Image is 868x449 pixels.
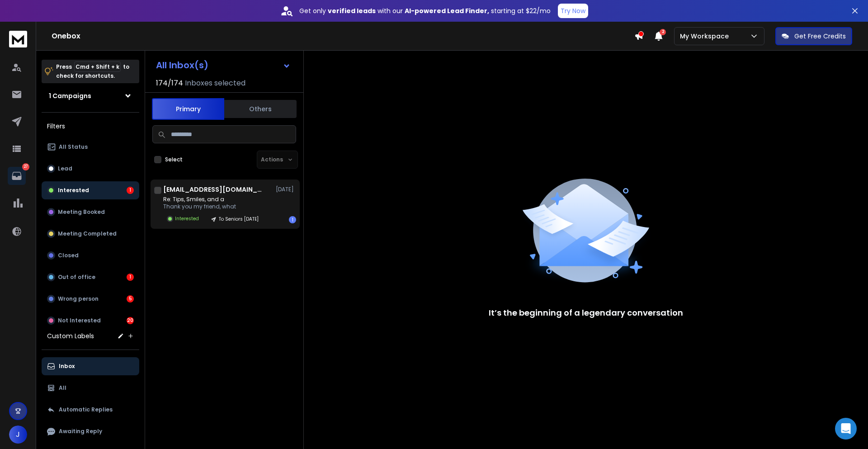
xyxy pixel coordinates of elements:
[58,230,117,237] p: Meeting Completed
[9,425,27,444] button: J
[127,274,134,281] div: 1
[56,62,129,80] p: Press to check for shortcuts.
[163,203,264,210] p: Thank you my friend, what
[149,56,298,74] button: All Inbox(s)
[42,422,139,440] button: Awaiting Reply
[127,187,134,194] div: 1
[42,203,139,221] button: Meeting Booked
[276,186,296,193] p: [DATE]
[42,120,139,132] h3: Filters
[59,428,102,435] p: Awaiting Reply
[185,78,245,89] h3: Inboxes selected
[224,99,297,119] button: Others
[74,61,121,72] span: Cmd + Shift + k
[42,246,139,265] button: Closed
[156,78,183,89] span: 174 / 174
[58,295,99,302] p: Wrong person
[42,225,139,243] button: Meeting Completed
[42,401,139,419] button: Automatic Replies
[42,290,139,308] button: Wrong person5
[163,196,264,203] p: Re: Tips, Smiles, and a
[58,187,89,194] p: Interested
[58,252,79,259] p: Closed
[9,31,27,47] img: logo
[558,4,588,18] button: Try Now
[775,27,852,45] button: Get Free Credits
[42,268,139,286] button: Out of office1
[49,91,91,100] h1: 1 Campaigns
[42,160,139,178] button: Lead
[58,208,105,216] p: Meeting Booked
[405,6,489,15] strong: AI-powered Lead Finder,
[22,163,29,170] p: 27
[58,165,72,172] p: Lead
[328,6,376,15] strong: verified leads
[156,61,208,70] h1: All Inbox(s)
[42,138,139,156] button: All Status
[59,406,113,413] p: Automatic Replies
[47,331,94,340] h3: Custom Labels
[289,216,296,223] div: 1
[42,357,139,375] button: Inbox
[42,181,139,199] button: Interested1
[58,274,95,281] p: Out of office
[561,6,585,15] p: Try Now
[219,216,259,222] p: To Seniors [DATE]
[127,317,134,324] div: 20
[52,31,634,42] h1: Onebox
[59,363,75,370] p: Inbox
[175,215,199,222] p: Interested
[58,317,101,324] p: Not Interested
[8,167,26,185] a: 27
[680,32,732,41] p: My Workspace
[835,418,857,440] div: Open Intercom Messenger
[42,379,139,397] button: All
[59,384,66,392] p: All
[127,295,134,302] div: 5
[660,29,666,35] span: 2
[299,6,551,15] p: Get only with our starting at $22/mo
[165,156,183,163] label: Select
[42,87,139,105] button: 1 Campaigns
[152,98,224,120] button: Primary
[163,185,263,194] h1: [EMAIL_ADDRESS][DOMAIN_NAME]
[489,307,683,319] p: It’s the beginning of a legendary conversation
[794,32,846,41] p: Get Free Credits
[42,312,139,330] button: Not Interested20
[59,143,88,151] p: All Status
